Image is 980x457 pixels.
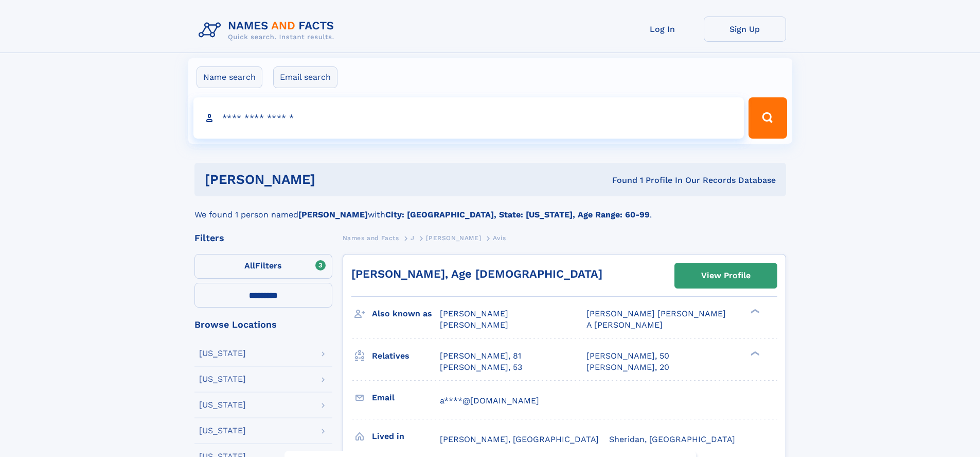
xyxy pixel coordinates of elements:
button: Search Button [749,97,787,139]
div: View Profile [701,264,751,287]
a: [PERSON_NAME] [426,231,481,244]
a: [PERSON_NAME], Age [DEMOGRAPHIC_DATA] [351,267,602,280]
a: [PERSON_NAME], 53 [440,362,522,373]
a: View Profile [675,263,777,288]
div: Found 1 Profile In Our Records Database [464,175,776,186]
a: Sign Up [704,16,786,42]
a: J [411,231,415,244]
span: [PERSON_NAME], [GEOGRAPHIC_DATA] [440,434,599,444]
a: [PERSON_NAME], 20 [586,362,669,373]
a: [PERSON_NAME], 50 [586,350,669,362]
div: [US_STATE] [199,401,246,409]
label: Filters [194,254,332,279]
div: [US_STATE] [199,375,246,383]
img: Logo Names and Facts [194,16,343,44]
h3: Relatives [372,347,440,365]
label: Email search [273,66,337,88]
h3: Lived in [372,428,440,445]
span: Avis [493,234,506,242]
b: City: [GEOGRAPHIC_DATA], State: [US_STATE], Age Range: 60-99 [385,210,650,219]
div: ❯ [748,350,760,357]
label: Name search [197,66,262,88]
a: [PERSON_NAME], 81 [440,350,521,362]
span: [PERSON_NAME] [PERSON_NAME] [586,309,726,318]
div: Browse Locations [194,320,332,329]
span: J [411,234,415,242]
b: [PERSON_NAME] [298,210,368,219]
input: search input [193,97,744,139]
a: Log In [621,16,704,42]
span: [PERSON_NAME] [426,234,481,242]
div: [US_STATE] [199,349,246,358]
div: Filters [194,233,332,243]
span: [PERSON_NAME] [440,309,508,318]
a: Names and Facts [343,231,399,244]
span: A [PERSON_NAME] [586,320,663,330]
h3: Also known as [372,305,440,323]
h3: Email [372,389,440,407]
span: [PERSON_NAME] [440,320,508,330]
div: We found 1 person named with . [194,196,786,221]
div: [US_STATE] [199,427,246,435]
span: All [244,261,255,270]
div: ❯ [748,308,760,315]
span: Sheridan, [GEOGRAPHIC_DATA] [609,434,735,444]
h1: [PERSON_NAME] [205,173,464,186]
